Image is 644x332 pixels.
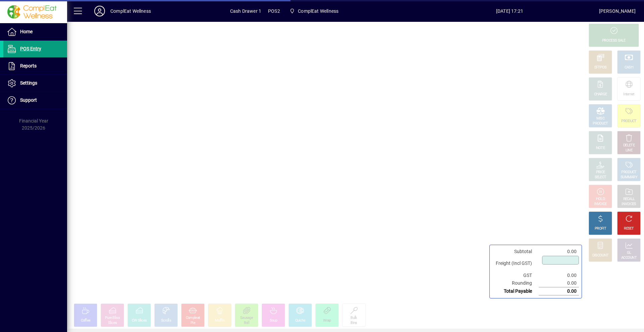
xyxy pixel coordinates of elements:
div: PROFIT [595,226,606,231]
div: Sausage [240,316,253,321]
a: Support [3,92,67,109]
a: Home [3,23,67,40]
div: INVOICES [622,202,636,207]
div: Wrap [323,318,331,323]
div: HOLD [596,197,605,202]
div: Pie [191,321,195,326]
span: [DATE] 17:21 [420,6,599,16]
span: Settings [20,80,37,86]
div: PRODUCT [593,121,608,126]
div: GL [627,250,631,255]
div: ComplEat Wellness [110,6,151,16]
div: RESET [624,226,634,231]
td: 0.00 [539,248,579,255]
div: Bins [351,321,357,326]
div: RECALL [623,197,635,202]
div: Pure Bliss [105,316,120,321]
span: POS2 [268,6,280,16]
div: CASH [625,65,633,70]
div: PRODUCT [621,119,636,124]
div: EFTPOS [594,65,607,70]
td: 0.00 [539,287,579,295]
div: Muffin [215,318,225,323]
span: Home [20,29,33,34]
div: ACCOUNT [621,255,637,260]
div: Soup [270,318,277,323]
div: LINE [626,148,632,153]
div: Internet [623,92,634,97]
div: Scrolls [161,318,171,323]
div: DELETE [623,143,635,148]
div: DISCOUNT [592,253,608,258]
td: Subtotal [492,248,539,255]
td: 0.00 [539,279,579,287]
div: Compleat [186,316,200,321]
div: CW Slices [132,318,147,323]
div: Bulk [351,316,357,321]
td: 0.00 [539,272,579,279]
span: Reports [20,63,37,68]
div: MISC [596,116,604,121]
td: GST [492,272,539,279]
div: Slices [108,321,117,326]
span: ComplEat Wellness [287,5,341,17]
div: INVOICE [594,202,606,207]
div: SELECT [595,175,606,180]
div: SUMMARY [621,175,637,180]
td: Total Payable [492,287,539,295]
div: [PERSON_NAME] [599,6,636,16]
div: Coffee [81,318,91,323]
button: Profile [89,5,110,17]
div: Roll [244,321,249,326]
td: Freight (Incl GST) [492,255,539,272]
div: PRICE [596,170,605,175]
div: NOTE [596,146,605,151]
span: Support [20,97,37,103]
span: Cash Drawer 1 [230,6,261,16]
a: Settings [3,75,67,92]
div: PRODUCT [621,170,636,175]
div: Quiche [295,318,306,323]
span: ComplEat Wellness [298,6,338,16]
a: Reports [3,58,67,75]
span: POS Entry [20,46,41,51]
div: CHARGE [594,92,607,97]
td: Rounding [492,279,539,287]
div: PROCESS SALE [602,38,626,43]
